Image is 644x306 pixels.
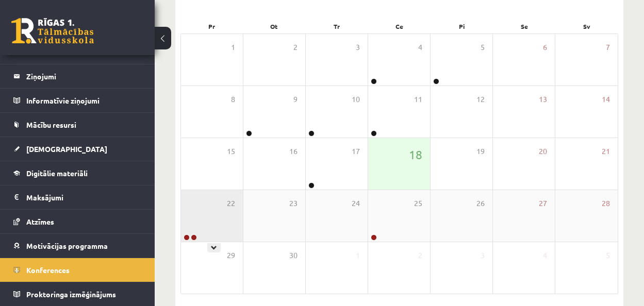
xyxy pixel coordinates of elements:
[418,250,422,261] span: 2
[231,94,235,105] span: 8
[306,19,368,33] div: Tr
[13,258,142,282] a: Konferences
[476,146,485,157] span: 19
[602,146,610,157] span: 21
[356,42,360,53] span: 3
[227,198,235,209] span: 22
[476,198,485,209] span: 26
[476,94,485,105] span: 12
[543,42,547,53] span: 6
[26,89,142,112] legend: Informatīvie ziņojumi
[481,250,485,261] span: 3
[543,250,547,261] span: 4
[289,198,298,209] span: 23
[493,19,555,33] div: Se
[180,19,243,33] div: Pr
[13,210,142,233] a: Atzīmes
[602,94,610,105] span: 14
[243,19,305,33] div: Ot
[539,94,547,105] span: 13
[606,250,610,261] span: 5
[352,146,360,157] span: 17
[26,144,107,154] span: [DEMOGRAPHIC_DATA]
[356,250,360,261] span: 1
[409,146,422,163] span: 18
[13,185,142,209] a: Maksājumi
[414,94,422,105] span: 11
[13,64,142,88] a: Ziņojumi
[26,168,88,178] span: Digitālie materiāli
[289,250,298,261] span: 30
[26,217,54,226] span: Atzīmes
[556,19,618,33] div: Sv
[13,89,142,112] a: Informatīvie ziņojumi
[293,42,298,53] span: 2
[227,146,235,157] span: 15
[26,290,116,299] span: Proktoringa izmēģinājums
[414,198,422,209] span: 25
[26,241,108,250] span: Motivācijas programma
[602,198,610,209] span: 28
[13,234,142,258] a: Motivācijas programma
[227,250,235,261] span: 29
[352,198,360,209] span: 24
[418,42,422,53] span: 4
[352,94,360,105] span: 10
[368,19,431,33] div: Ce
[26,120,76,129] span: Mācību resursi
[26,64,142,88] legend: Ziņojumi
[26,185,142,209] legend: Maksājumi
[481,42,485,53] span: 5
[431,19,493,33] div: Pi
[26,265,70,275] span: Konferences
[539,198,547,209] span: 27
[13,113,142,137] a: Mācību resursi
[13,282,142,306] a: Proktoringa izmēģinājums
[11,18,94,44] a: Rīgas 1. Tālmācības vidusskola
[231,42,235,53] span: 1
[13,161,142,185] a: Digitālie materiāli
[293,94,298,105] span: 9
[539,146,547,157] span: 20
[606,42,610,53] span: 7
[289,146,298,157] span: 16
[13,137,142,161] a: [DEMOGRAPHIC_DATA]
